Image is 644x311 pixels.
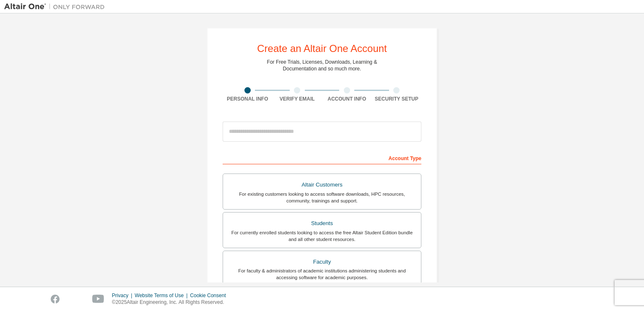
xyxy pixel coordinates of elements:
[228,267,416,281] div: For faculty & administrators of academic institutions administering students and accessing softwa...
[112,292,135,299] div: Privacy
[223,96,273,102] div: Personal Info
[228,229,416,243] div: For currently enrolled students looking to access the free Altair Student Edition bundle and all ...
[228,256,416,268] div: Faculty
[372,96,422,102] div: Security Setup
[223,151,421,164] div: Account Type
[4,3,109,11] img: Altair One
[257,44,387,54] div: Create an Altair One Account
[112,299,231,306] p: © 2025 Altair Engineering, Inc. All Rights Reserved.
[267,59,377,72] div: For Free Trials, Licenses, Downloads, Learning & Documentation and so much more.
[190,292,231,299] div: Cookie Consent
[135,292,190,299] div: Website Terms of Use
[228,191,416,204] div: For existing customers looking to access software downloads, HPC resources, community, trainings ...
[228,179,416,191] div: Altair Customers
[322,96,372,102] div: Account Info
[51,295,60,303] img: facebook.svg
[92,295,104,303] img: youtube.svg
[273,96,322,102] div: Verify Email
[228,218,416,229] div: Students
